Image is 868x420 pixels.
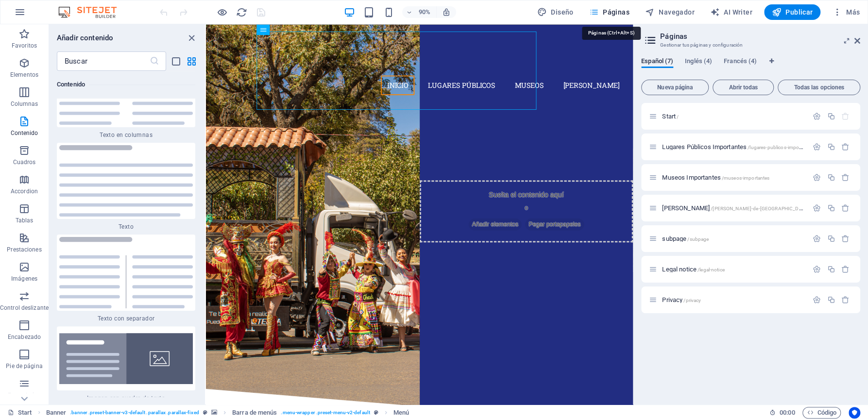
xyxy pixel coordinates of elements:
p: Prestaciones [7,246,41,253]
span: /[PERSON_NAME]-de-[GEOGRAPHIC_DATA] [711,206,810,211]
div: Eliminar [841,235,850,243]
div: Texto [57,143,195,231]
div: Eliminar [841,143,850,151]
button: Más [828,4,864,20]
span: Haz clic para abrir la página [662,113,679,120]
span: /subpage [687,236,709,242]
div: Duplicar [827,296,835,304]
span: [PERSON_NAME] [662,204,810,212]
button: Publicar [764,4,821,20]
span: Haz clic para seleccionar y doble clic para editar [393,407,409,419]
div: Eliminar [841,296,850,304]
div: Configuración [813,235,821,243]
button: Navegador [641,4,698,20]
h6: 90% [417,6,432,18]
p: Accordion [11,187,38,195]
button: Todas las opciones [778,80,860,95]
button: Haz clic para salir del modo de previsualización y seguir editando [216,6,228,18]
span: Imagen con cuadro de texto [57,394,195,402]
button: 90% [402,6,437,18]
button: Diseño [533,4,578,20]
span: Texto [57,223,195,231]
div: Texto con separador [57,235,195,322]
span: Código [807,407,836,419]
p: Columnas [11,100,38,108]
button: list-view [170,55,182,67]
span: AI Writer [710,7,752,17]
button: grid-view [186,55,197,67]
p: Favoritos [12,42,37,50]
span: /legal-notice [698,267,725,272]
span: Haz clic para seleccionar y doble clic para editar [232,407,277,419]
input: Buscar [57,51,150,71]
p: Encabezado [8,333,41,341]
span: Español (7) [641,55,673,69]
img: text.svg [59,145,193,217]
div: Museos Importantes/museos-importantes [659,174,808,181]
span: Lugares Públicos Importantes [662,143,814,151]
div: Legal notice/legal-notice [659,266,808,272]
div: Configuración [813,143,821,151]
span: Haz clic para seleccionar y doble clic para editar [46,407,67,419]
h6: Añadir contenido [57,32,113,44]
i: Este elemento es un preajuste personalizable [203,410,207,415]
span: Inglés (4) [685,55,712,69]
span: Texto con separador [57,315,195,322]
span: /lugares-publicos-importantes [748,145,814,150]
p: Formularios [8,391,40,399]
p: Cuadros [13,158,36,166]
div: Pestañas de idiomas [641,57,860,76]
div: Eliminar [841,204,850,212]
i: Este elemento es un preajuste personalizable [374,410,378,415]
div: Configuración [813,265,821,273]
span: subpage [662,235,709,242]
p: Pie de página [6,362,42,370]
p: Imágenes [11,275,37,283]
div: subpage/subpage [659,235,808,242]
span: Diseño [537,7,574,17]
i: Al redimensionar, ajustar el nivel de zoom automáticamente para ajustarse al dispositivo elegido. [442,8,451,17]
span: / [677,114,679,119]
span: Navegador [645,7,695,17]
span: Francés (4) [724,55,757,69]
button: Nueva página [641,80,709,95]
span: Páginas [589,7,630,17]
div: Configuración [813,204,821,212]
p: Elementos [10,71,38,79]
p: Tablas [16,217,34,224]
div: Lugares Públicos Importantes/lugares-publicos-importantes [659,144,808,150]
span: 00 00 [780,407,795,419]
img: image-with-text-box.svg [59,333,193,384]
span: Publicar [772,7,813,17]
div: Duplicar [827,204,835,212]
span: . menu-wrapper .preset-menu-v2-default [281,407,370,419]
span: Privacy [662,296,701,303]
div: Imagen con cuadro de texto [57,326,195,402]
div: Duplicar [827,112,835,120]
span: Abrir todas [717,84,769,90]
p: Contenido [11,129,38,137]
img: Editor Logo [56,6,129,18]
div: Eliminar [841,265,850,273]
span: /museos-importantes [722,175,770,181]
div: Configuración [813,173,821,182]
h6: Tiempo de la sesión [769,407,795,419]
button: AI Writer [706,4,756,20]
span: : [786,409,788,416]
span: Legal notice [662,266,724,273]
a: Haz clic para cancelar la selección y doble clic para abrir páginas [8,407,32,419]
div: Privacy/privacy [659,297,808,303]
button: close panel [186,32,197,44]
div: Eliminar [841,173,850,182]
div: La página principal no puede eliminarse [841,112,850,120]
button: Páginas [585,4,633,20]
span: Texto en columnas [57,131,195,139]
div: Duplicar [827,143,835,151]
span: Nueva página [646,84,704,90]
div: Configuración [813,296,821,304]
span: Más [832,7,860,17]
span: . banner .preset-banner-v3-default .parallax .parallax-fixed [70,407,199,419]
img: text-with-separator.svg [59,237,193,308]
h3: Gestionar tus páginas y configuración [660,41,841,50]
nav: breadcrumb [46,407,409,419]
